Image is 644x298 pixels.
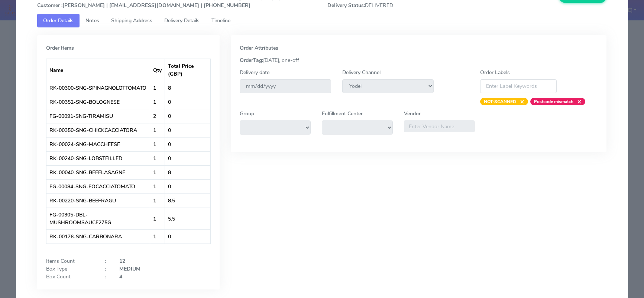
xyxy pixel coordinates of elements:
strong: OrderTag: [240,57,263,64]
div: : [99,265,114,273]
td: FG-00084-SNG-FOCACCIATOMATO [46,179,150,193]
td: 0 [165,123,210,137]
td: RK-00220-SNG-BEEFRAGU [46,193,150,208]
label: Vendor [404,110,421,117]
th: Qty [150,59,165,81]
strong: 4 [119,273,122,280]
td: 0 [165,229,210,244]
label: Fulfillment Center [322,110,363,117]
td: 2 [150,109,165,123]
td: 1 [150,193,165,208]
strong: MEDIUM [119,265,140,272]
td: 8.5 [165,193,210,208]
span: Notes [85,17,99,24]
label: Delivery Channel [342,69,381,76]
strong: Postcode mismatch [534,99,573,105]
span: Order Details [43,17,74,24]
strong: Order Items [46,44,74,52]
input: Enter Label Keywords [480,79,557,93]
th: Total Price (GBP) [165,59,210,81]
ul: Tabs [37,14,606,27]
td: 0 [165,95,210,109]
th: Name [46,59,150,81]
td: 5.5 [165,208,210,229]
td: RK-00040-SNG-BEEFLASAGNE [46,165,150,179]
td: RK-00176-SNG-CARBONARA [46,229,150,244]
td: 0 [165,151,210,165]
div: Box Type [41,265,99,273]
td: 1 [150,208,165,229]
strong: NOT-SCANNED [484,99,516,105]
input: Enter Vendor Name [404,120,475,132]
div: Box Count [41,273,99,281]
strong: Order Attributes [240,44,278,52]
td: 8 [165,165,210,179]
td: RK-00350-SNG-CHICKCACCIATORA [46,123,150,137]
td: 8 [165,81,210,95]
span: Timeline [211,17,230,24]
div: : [99,257,114,265]
td: RK-00300-SNG-SPINAGNOLOTTOMATO [46,81,150,95]
td: 0 [165,179,210,193]
td: 1 [150,81,165,95]
span: × [573,98,582,105]
td: FG-00305-DBL-MUSHROOMSAUCE275G [46,208,150,229]
td: 1 [150,151,165,165]
td: RK-00352-SNG-BOLOGNESE [46,95,150,109]
td: FG-00091-SNG-TIRAMISU [46,109,150,123]
td: 1 [150,123,165,137]
strong: Delivery Status: [327,2,365,9]
td: 1 [150,137,165,151]
td: 1 [150,179,165,193]
span: Delivery Details [164,17,200,24]
td: RK-00024-SNG-MACCHEESE [46,137,150,151]
strong: 12 [119,258,125,265]
span: × [516,98,524,105]
td: RK-00240-SNG-LOBSTFILLED [46,151,150,165]
td: 0 [165,109,210,123]
td: 1 [150,229,165,244]
span: Shipping Address [111,17,152,24]
div: : [99,273,114,281]
td: 1 [150,165,165,179]
label: Delivery date [240,69,269,76]
td: 0 [165,137,210,151]
div: [DATE], one-off [234,56,603,64]
label: Order Labels [480,69,510,76]
label: Group [240,110,254,117]
div: Items Count [41,257,99,265]
td: 1 [150,95,165,109]
strong: Customer : [37,2,62,9]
